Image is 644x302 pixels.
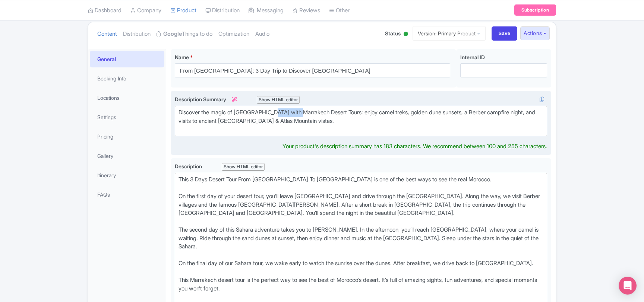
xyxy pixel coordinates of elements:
button: Actions [520,26,550,40]
span: Status [385,29,401,37]
strong: Google [163,30,182,38]
a: General [90,51,164,67]
a: FAQs [90,186,164,203]
a: GoogleThings to do [157,22,212,46]
a: Pricing [90,128,164,145]
a: Content [97,22,117,46]
div: Show HTML editor [257,96,300,104]
a: Optimization [218,22,249,46]
a: Distribution [123,22,151,46]
span: Name [175,54,189,60]
a: Locations [90,89,164,106]
a: Gallery [90,147,164,164]
span: Description Summary [175,96,238,102]
a: Itinerary [90,167,164,184]
span: Internal ID [460,54,485,60]
a: Settings [90,109,164,125]
a: Subscription [514,4,556,16]
div: Active [402,29,410,40]
input: Save [492,26,518,41]
a: Version: Primary Product [413,26,486,41]
div: Discover the magic of [GEOGRAPHIC_DATA] with Marrakech Desert Tours: enjoy camel treks, golden du... [179,108,543,134]
div: Open Intercom Messenger [619,277,637,295]
a: Audio [255,22,269,46]
span: Description [175,163,203,169]
div: Your product's description summary has 183 characters. We recommend between 100 and 255 characters. [282,142,547,151]
a: Booking Info [90,70,164,87]
div: Show HTML editor [222,163,265,171]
